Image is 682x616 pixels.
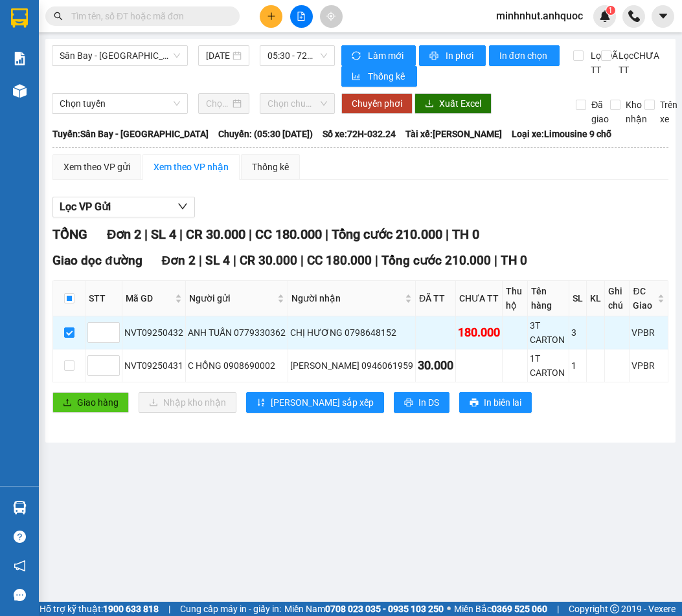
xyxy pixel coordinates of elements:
span: sync [352,51,363,61]
input: 14/09/2025 [206,49,229,63]
span: Xuất Excel [439,96,481,111]
span: Miền Nam [284,602,444,616]
span: 1 [608,6,613,15]
span: | [199,253,202,268]
span: CC 180.000 [307,253,372,268]
span: In phơi [446,49,475,63]
div: 3 [571,325,584,340]
div: 1 [571,358,584,373]
th: ĐÃ TT [416,281,456,316]
input: Chọn ngày [206,96,229,111]
th: Thu hộ [503,281,528,316]
span: Chọn tuyến [60,94,180,113]
span: bar-chart [352,72,363,82]
strong: 1900 633 818 [103,604,159,614]
span: TỔNG [52,226,87,242]
span: ĐC Giao [633,284,655,313]
span: Cung cấp máy in - giấy in: [180,602,281,616]
span: Giao dọc đường [52,253,142,268]
th: Tên hàng [528,281,569,316]
span: | [168,602,170,616]
span: Lọc CHƯA TT [613,49,661,77]
div: Thống kê [252,160,289,174]
span: copyright [610,604,619,613]
span: Hỗ trợ kỹ thuật: [40,602,159,616]
span: Số xe: 72H-032.24 [323,127,396,141]
span: [PERSON_NAME] sắp xếp [271,395,374,410]
span: | [494,253,497,268]
span: ⚪️ [447,606,451,611]
button: In đơn chọn [489,45,560,66]
button: Chuyển phơi [341,93,413,114]
span: Đơn 2 [162,253,196,268]
span: | [446,226,449,242]
span: Lọc ĐÃ TT [585,49,620,77]
div: [PERSON_NAME] 0946061959 [290,358,413,373]
div: CHỊ HƯƠNG 0798648152 [290,325,413,340]
span: Mã GD [126,291,172,305]
span: Chọn chuyến [267,94,327,113]
div: 1T CARTON [530,351,567,380]
span: | [233,253,236,268]
span: Giao hàng [77,395,119,410]
th: Ghi chú [605,281,630,316]
span: Đơn 2 [107,226,141,242]
span: Người nhận [291,291,402,305]
img: phone-icon [628,10,640,22]
button: bar-chartThống kê [341,66,417,87]
span: Chuyến: (05:30 [DATE]) [218,127,313,141]
th: KL [587,281,605,316]
span: In đơn chọn [499,49,549,63]
img: warehouse-icon [13,84,27,98]
button: uploadGiao hàng [52,392,129,413]
div: 3T CARTON [530,318,567,347]
th: STT [85,281,122,316]
span: plus [267,12,276,21]
span: Miền Bắc [454,602,547,616]
span: | [249,226,252,242]
button: Lọc VP Gửi [52,197,195,217]
div: 30.000 [418,357,453,375]
span: sort-ascending [256,398,266,408]
span: printer [404,398,413,408]
span: 05:30 - 72H-032.24 [267,46,327,65]
img: solution-icon [13,52,27,65]
span: printer [470,398,479,408]
div: Xem theo VP nhận [153,160,229,174]
button: plus [260,5,282,28]
span: CC 180.000 [255,226,322,242]
span: Tài xế: [PERSON_NAME] [405,127,502,141]
span: In biên lai [484,395,521,410]
span: caret-down [657,10,669,22]
strong: 0369 525 060 [492,604,547,614]
button: file-add [290,5,313,28]
th: CHƯA TT [456,281,503,316]
img: warehouse-icon [13,501,27,514]
img: logo-vxr [11,8,28,28]
span: Loại xe: Limousine 9 chỗ [512,127,611,141]
sup: 1 [606,6,615,15]
span: message [14,589,26,601]
span: minhnhut.anhquoc [486,8,593,24]
span: | [179,226,183,242]
span: download [425,99,434,109]
td: NVT09250431 [122,349,186,382]
span: Tổng cước 210.000 [381,253,491,268]
input: Tìm tên, số ĐT hoặc mã đơn [71,9,224,23]
span: file-add [297,12,306,21]
span: Đã giao [586,98,614,126]
span: Làm mới [368,49,405,63]
span: SL 4 [205,253,230,268]
span: TH 0 [501,253,527,268]
div: ANH TUẤN 0779330362 [188,325,286,340]
button: printerIn phơi [419,45,486,66]
button: syncLàm mới [341,45,416,66]
div: NVT09250432 [124,325,183,340]
strong: 0708 023 035 - 0935 103 250 [325,604,444,614]
span: | [325,226,328,242]
button: printerIn DS [394,392,449,413]
span: | [557,602,559,616]
span: | [144,226,148,242]
button: printerIn biên lai [459,392,532,413]
span: printer [429,51,440,61]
